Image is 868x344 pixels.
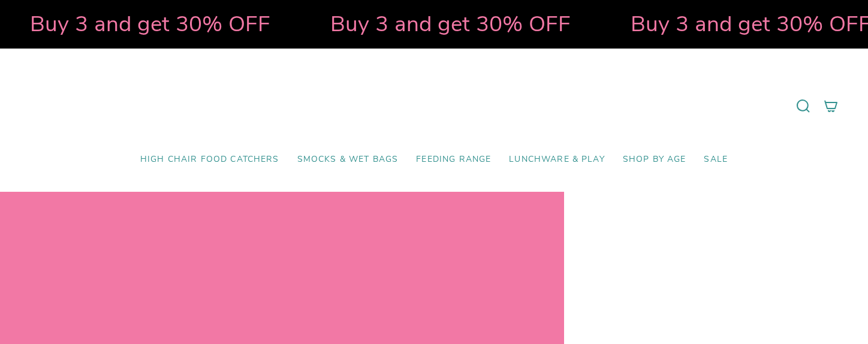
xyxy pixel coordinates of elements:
[416,155,491,165] span: Feeding Range
[695,146,737,174] a: SALE
[331,67,538,146] a: Mumma’s Little Helpers
[297,155,399,165] span: Smocks & Wet Bags
[509,155,604,165] span: Lunchware & Play
[140,155,279,165] span: High Chair Food Catchers
[500,146,613,174] a: Lunchware & Play
[704,155,728,165] span: SALE
[614,146,695,174] a: Shop by Age
[623,155,686,165] span: Shop by Age
[131,146,288,174] a: High Chair Food Catchers
[407,146,500,174] a: Feeding Range
[288,146,408,174] a: Smocks & Wet Bags
[28,9,269,39] strong: Buy 3 and get 30% OFF
[328,9,569,39] strong: Buy 3 and get 30% OFF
